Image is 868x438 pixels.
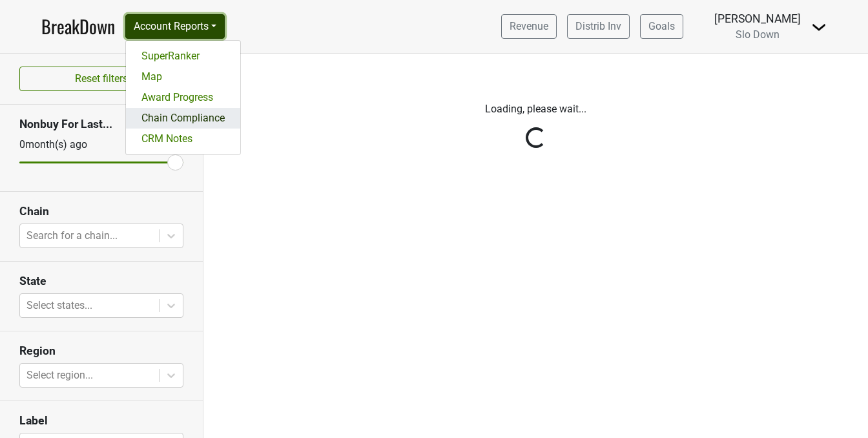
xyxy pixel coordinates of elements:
div: Account Reports [125,40,241,155]
span: Slo Down [736,28,780,41]
a: CRM Notes [126,129,240,149]
div: [PERSON_NAME] [714,10,801,27]
a: Chain Compliance [126,108,240,129]
img: Dropdown Menu [811,19,827,35]
a: Award Progress [126,87,240,108]
p: Loading, please wait... [213,101,858,117]
a: Goals [640,14,683,39]
a: Distrib Inv [567,14,630,39]
a: Map [126,67,240,87]
a: Revenue [501,14,557,39]
a: BreakDown [41,13,115,40]
button: Account Reports [125,14,225,39]
a: SuperRanker [126,46,240,67]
